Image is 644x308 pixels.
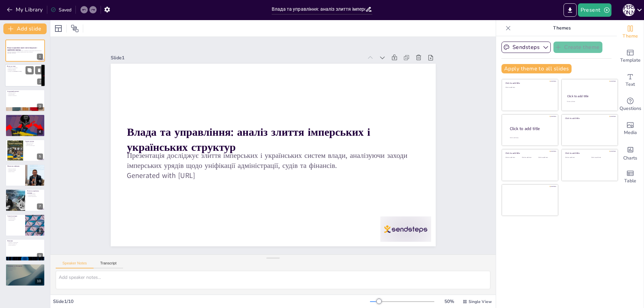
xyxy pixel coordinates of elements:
[5,189,45,211] div: 7
[510,137,552,138] div: Click to add body
[620,57,641,64] span: Template
[617,20,644,44] div: Change the overall theme
[3,23,47,34] button: Add slide
[7,242,43,243] p: важливість усвідомлення
[53,23,64,34] div: Layout
[7,117,43,119] p: реформи
[27,196,43,197] p: вплив на ідентичність
[7,215,23,217] p: Сучасні наслідки
[5,264,45,286] div: 10
[565,157,586,159] div: Click to add text
[7,265,43,267] p: Запитання та обговорення
[591,157,612,159] div: Click to add text
[37,253,43,259] div: 9
[565,117,613,120] div: Click to add title
[51,7,71,13] div: Saved
[7,90,43,93] p: Історичний контекст
[623,155,637,162] span: Charts
[505,87,553,88] div: Click to add text
[501,64,572,73] button: Apply theme to all slides
[27,190,43,194] p: Вплив на українську культуру
[7,244,43,246] p: вплив на майбутнє
[7,94,43,95] p: культурні зміни
[7,268,43,269] p: висловлення думок
[123,140,411,210] p: Generated with [URL]
[7,71,33,72] p: наслідки для [GEOGRAPHIC_DATA]
[53,298,370,305] div: Slide 1 / 10
[7,47,37,51] strong: Влада та управління: аналіз злиття імперських і українських структур
[37,104,43,110] div: 3
[617,44,644,68] div: Add ready made slides
[7,218,23,220] p: політичні виклики
[25,66,34,74] button: Duplicate Slide
[567,101,611,103] div: Click to add text
[522,157,537,159] div: Click to add text
[5,114,45,136] div: https://cdn.sendsteps.com/images/logo/sendsteps_logo_white.pnghttps://cdn.sendsteps.com/images/lo...
[7,171,23,172] p: вплив на життя
[626,81,635,88] span: Text
[617,93,644,117] div: Get real-time input from your audience
[7,240,43,242] p: Висновки
[553,42,602,53] button: Create theme
[71,24,79,33] span: Position
[37,203,43,209] div: 7
[505,152,553,155] div: Click to add title
[27,195,43,196] p: змішування культур
[469,299,492,304] span: Single View
[7,267,43,268] p: активне залучення
[7,119,43,120] p: централізація
[501,42,551,53] button: Sendsteps
[578,3,611,17] button: Present
[25,142,43,143] p: зміни в правосудді
[7,243,43,244] p: навчання на минулому
[35,66,43,74] button: Delete Slide
[7,95,43,96] p: вплив на суспільство
[128,95,372,160] strong: Влада та управління: аналіз злиття імперських і українських структур
[514,20,610,36] p: Themes
[7,169,23,170] p: фінансові реформи
[25,145,43,146] p: доступ до правосуддя
[617,68,644,93] div: Add text boxes
[623,4,635,16] div: М [PERSON_NAME]
[272,4,365,14] input: Insert title
[25,143,43,145] p: уніфікація норм
[5,239,45,261] div: 9
[7,165,23,167] p: Фінансова уніфікація
[37,153,43,160] div: 5
[7,92,43,94] p: еволюція структур
[624,129,637,136] span: Media
[37,54,43,60] div: 1
[563,3,577,17] button: Export to PowerPoint
[7,220,23,221] p: демократизація
[125,120,415,200] p: Презентація досліджує злиття імперських і українських систем влади, аналізуючи заходи імперських ...
[5,4,46,15] button: My Library
[565,152,613,155] div: Click to add title
[505,82,553,84] div: Click to add title
[56,261,94,268] button: Speaker Notes
[5,139,45,162] div: https://cdn.sendsteps.com/images/logo/sendsteps_logo_white.pnghttps://cdn.sendsteps.com/images/lo...
[5,214,45,236] div: 8
[505,157,521,159] div: Click to add text
[623,3,635,17] button: М [PERSON_NAME]
[5,64,45,87] div: https://cdn.sendsteps.com/images/logo/sendsteps_logo_white.pnghttps://cdn.sendsteps.com/images/lo...
[7,53,43,54] p: Generated with [URL]
[617,141,644,165] div: Add charts and graphs
[538,157,553,159] div: Click to add text
[37,79,43,85] div: 2
[7,67,33,69] p: важливість дослідження
[7,50,43,53] p: Презентація досліджує злиття імперських і українських систем влади, аналізуючи заходи імперських ...
[25,140,43,142] p: Судова система
[5,40,45,62] div: https://cdn.sendsteps.com/images/logo/sendsteps_logo_white.pnghttps://cdn.sendsteps.com/images/lo...
[7,68,33,70] p: вплив на сучасність
[7,115,43,117] p: Адміністративні зміни
[7,269,43,270] p: запитання
[37,178,43,184] div: 6
[7,217,23,218] p: історичний вплив
[620,105,641,112] span: Questions
[617,117,644,141] div: Add images, graphics, shapes or video
[37,129,43,135] div: 4
[7,120,43,121] p: реакції суспільства
[7,170,23,171] p: податкова політика
[27,193,43,195] p: культурні традиції
[623,33,638,40] span: Theme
